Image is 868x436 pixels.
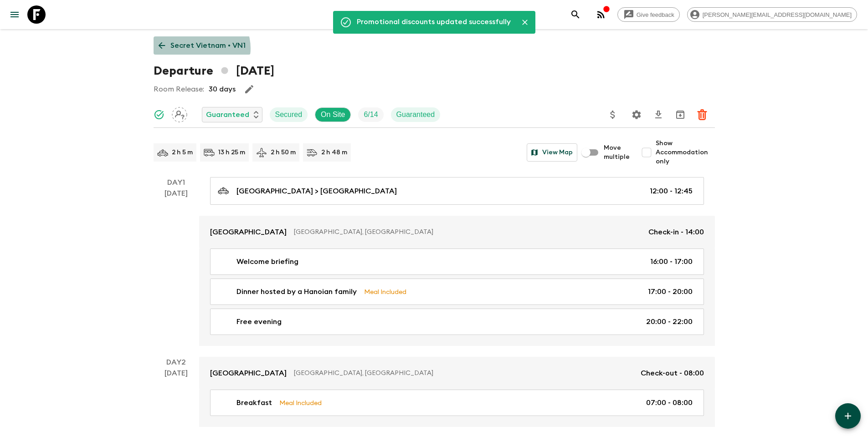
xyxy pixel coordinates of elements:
div: Promotional discounts updated successfully [357,14,511,31]
div: On Site [315,107,351,122]
h1: Departure [DATE] [154,62,274,80]
a: BreakfastMeal Included07:00 - 08:00 [210,390,704,416]
p: Room Release: [154,84,204,95]
p: [GEOGRAPHIC_DATA] [210,227,287,238]
p: 20:00 - 22:00 [646,316,693,327]
p: 2 h 48 m [321,148,347,157]
p: Dinner hosted by a Hanoian family [236,286,357,297]
div: Trip Fill [358,107,383,122]
button: Update Price, Early Bird Discount and Costs [604,106,622,124]
a: [GEOGRAPHIC_DATA][GEOGRAPHIC_DATA], [GEOGRAPHIC_DATA]Check-out - 08:00 [199,357,715,390]
button: menu [5,5,24,24]
p: Check-in - 14:00 [648,227,704,238]
a: Give feedback [617,7,680,22]
p: 30 days [209,84,236,95]
span: Move multiple [604,143,630,162]
p: 2 h 5 m [172,148,193,157]
p: Secret Vietnam • VN1 [170,40,246,51]
p: Meal Included [364,287,406,297]
p: On Site [321,109,345,120]
a: Dinner hosted by a Hanoian familyMeal Included17:00 - 20:00 [210,279,704,305]
p: Meal Included [279,398,322,408]
span: Show Accommodation only [656,139,715,166]
p: Secured [275,109,303,120]
svg: Synced Successfully [154,109,164,120]
button: Archive (Completed, Cancelled or Unsynced Departures only) [671,106,689,124]
a: Free evening20:00 - 22:00 [210,309,704,335]
p: [GEOGRAPHIC_DATA], [GEOGRAPHIC_DATA] [294,369,633,378]
a: Secret Vietnam • VN1 [154,36,251,55]
p: Day 1 [154,177,199,188]
button: View Map [527,143,577,162]
button: Close [518,15,532,29]
div: Secured [270,107,308,122]
p: [GEOGRAPHIC_DATA] [210,368,287,379]
p: [GEOGRAPHIC_DATA] > [GEOGRAPHIC_DATA] [236,186,397,197]
button: Download CSV [649,106,668,124]
p: Guaranteed [396,109,435,120]
p: 17:00 - 20:00 [648,286,693,297]
p: 16:00 - 17:00 [650,256,693,267]
p: Free evening [236,316,282,327]
p: 2 h 50 m [271,148,296,157]
p: Breakfast [236,397,272,408]
div: [DATE] [164,188,188,346]
p: 07:00 - 08:00 [646,397,693,408]
a: [GEOGRAPHIC_DATA][GEOGRAPHIC_DATA], [GEOGRAPHIC_DATA]Check-in - 14:00 [199,216,715,248]
span: Give feedback [632,11,679,18]
button: Delete [693,106,711,124]
p: Guaranteed [206,109,249,120]
p: 12:00 - 12:45 [650,186,693,197]
p: Welcome briefing [236,256,298,267]
p: 13 h 25 m [218,148,245,157]
span: Assign pack leader [172,110,187,117]
a: Welcome briefing16:00 - 17:00 [210,248,704,275]
button: Settings [627,106,646,124]
p: [GEOGRAPHIC_DATA], [GEOGRAPHIC_DATA] [294,228,641,237]
p: Check-out - 08:00 [641,368,704,379]
div: [PERSON_NAME][EMAIL_ADDRESS][DOMAIN_NAME] [687,7,857,22]
span: [PERSON_NAME][EMAIL_ADDRESS][DOMAIN_NAME] [698,11,857,18]
a: [GEOGRAPHIC_DATA] > [GEOGRAPHIC_DATA]12:00 - 12:45 [210,177,704,205]
button: search adventures [566,5,585,24]
p: 6 / 14 [364,109,378,120]
p: Day 2 [154,357,199,368]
